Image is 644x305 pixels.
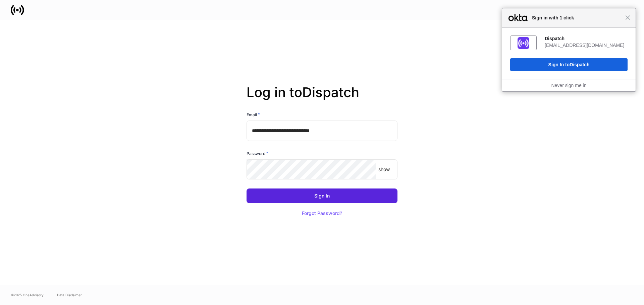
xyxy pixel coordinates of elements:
a: Never sign me in [551,83,586,88]
span: Sign in with 1 click [529,14,625,22]
button: Sign In [247,188,397,203]
h6: Password [247,150,268,157]
div: Dispatch [545,35,628,42]
a: Data Disclaimer [57,292,82,298]
span: Dispatch [570,62,589,67]
div: Forgot Password? [302,211,342,216]
span: © 2025 OneAdvisory [11,292,44,298]
button: Forgot Password? [293,206,351,221]
img: fs01jxrofoggULhDH358 [518,37,529,49]
button: Sign In toDispatch [510,58,628,71]
h2: Log in to Dispatch [247,84,397,111]
span: Close [625,15,630,20]
div: Sign In [314,194,330,198]
p: show [378,166,390,173]
div: [EMAIL_ADDRESS][DOMAIN_NAME] [545,42,628,48]
h6: Email [247,111,260,118]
